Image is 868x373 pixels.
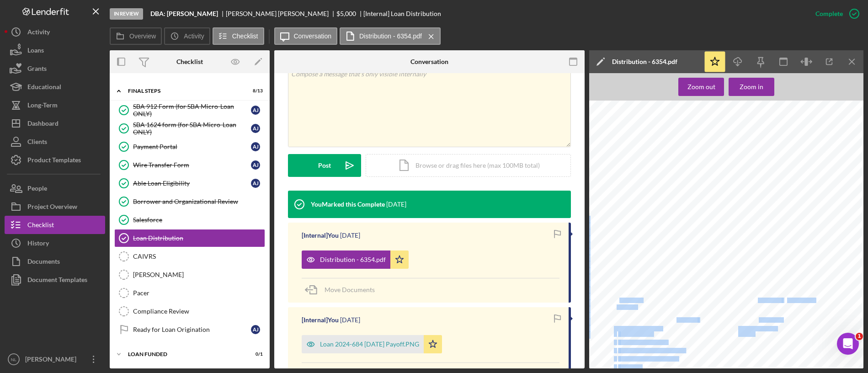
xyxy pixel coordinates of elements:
[164,27,210,45] button: Activity
[5,252,105,271] a: Documents
[302,335,442,353] button: Loan 2024-684 [DATE] Payoff.PNG
[27,23,50,43] div: Activity
[184,32,204,40] label: Activity
[5,59,105,78] a: Grants
[302,232,339,239] div: [Internal] You
[133,121,251,136] div: SBA 1624 form (for SBA Micro-Loan ONLY)
[133,271,265,278] div: [PERSON_NAME]
[318,154,331,177] div: Post
[614,365,616,370] span: 
[320,256,386,263] div: Distribution - 6354.pdf
[114,284,265,302] a: Pacer
[614,332,616,337] span: 
[5,350,105,368] button: NL[PERSON_NAME]
[614,144,658,149] span: Nature of Business
[302,278,384,301] button: Move Documents
[614,201,632,206] span: Payee =
[246,88,263,94] div: 8 / 13
[133,180,251,187] div: Able Loan Eligibility
[5,179,105,197] button: People
[232,32,258,40] label: Checklist
[614,230,657,235] span: Reserve Account =
[251,106,260,115] div: A J
[133,198,265,205] div: Borrower and Organizational Review
[213,27,264,45] button: Checklist
[133,308,265,315] div: Compliance Review
[27,252,60,273] div: Documents
[749,268,783,273] span: Payoff Amount
[614,340,616,345] span: 
[133,143,251,150] div: Payment Portal
[856,333,863,340] span: 1
[410,58,448,65] div: Conversation
[758,298,782,303] span: $14,142.63
[617,284,656,289] span: [PERSON_NAME]
[617,305,637,310] span: 2024-684
[617,298,642,303] span: Loan Payoff
[772,184,832,189] span: Compliance will add funds
[133,216,265,224] div: Salesforce
[5,78,105,96] button: Educational
[619,365,641,370] span: NMTC 2%
[5,234,105,252] a: History
[680,274,698,279] span: Amount
[114,266,265,284] a: [PERSON_NAME]
[5,114,105,133] button: Dashboard
[294,32,332,40] label: Conversation
[386,201,406,208] time: 2025-10-10 04:23
[27,151,81,171] div: Product Templates
[251,325,260,334] div: A J
[359,32,422,40] label: Distribution - 6354.pdf
[615,151,639,156] span: Lawn Care
[114,156,265,174] a: Wire Transfer FormAJ
[633,201,716,206] span: Who should the check be made out to?
[5,216,105,234] a: Checklist
[27,216,54,236] div: Checklist
[340,232,360,239] time: 2025-10-10 04:23
[114,101,265,119] a: SBA 912 Form (for SBA Micro-Loan ONLY)AJ
[133,326,251,333] div: Ready for Loan Origination
[5,133,105,151] button: Clients
[738,326,777,331] span: Loan Origination
[614,176,639,183] span: Payees
[614,189,668,194] span: directed to JP or GRCC.
[614,248,670,253] span: MUST be in this column.
[302,250,409,269] button: Distribution - 6354.pdf
[787,298,815,303] span: Paper Check
[678,78,724,96] button: Zoom out
[27,197,77,218] div: Project Overview
[676,318,698,323] span: $5,613.36
[612,58,677,65] div: Distribution - 6354.pdf
[815,5,843,23] div: Complete
[251,160,260,170] div: A J
[675,284,697,289] span: $5,613.36
[837,333,859,355] iframe: Intercom live chat
[133,234,265,242] div: Loan Distribution
[274,27,338,45] button: Conversation
[340,316,360,324] time: 2025-10-10 04:05
[246,352,263,357] div: 0 / 1
[340,27,441,45] button: Distribution - 6354.pdf
[114,119,265,138] a: SBA 1624 form (for SBA Micro-Loan ONLY)AJ
[5,197,105,216] button: Project Overview
[5,271,105,289] button: Document Templates
[654,242,769,247] span: Amount to be paid to JP/GRCC to pay off current loan.
[619,332,653,337] span: SBA/SSBCI 3%
[687,78,715,96] div: Zoom out
[738,332,756,337] span: $168.00
[133,253,265,260] div: CAIVRS
[614,218,626,224] span: party)
[5,23,105,41] button: Activity
[614,165,675,172] span: Fund Distribution
[320,341,419,348] div: Loan 2024-684 [DATE] Payoff.PNG
[619,348,685,353] span: First-Time Contractor Loan 8%
[128,88,240,94] div: Final Steps
[133,103,251,117] div: SBA 912 Form (for SBA Micro-Loan ONLY)
[787,284,797,289] span: Wire
[226,10,336,17] div: [PERSON_NAME] [PERSON_NAME]
[311,201,385,208] div: You Marked this Complete
[666,268,698,273] span: Client/Vendor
